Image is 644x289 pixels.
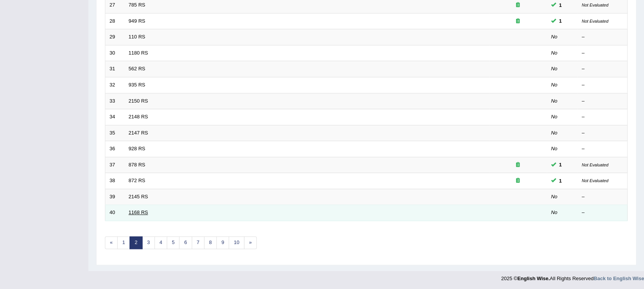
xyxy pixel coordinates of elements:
[154,236,167,249] a: 4
[105,125,124,141] td: 35
[129,82,145,88] a: 935 RS
[551,66,558,71] em: No
[167,236,179,249] a: 5
[582,50,623,57] div: –
[229,236,244,249] a: 10
[594,276,644,281] a: Back to English Wise
[551,98,558,104] em: No
[129,162,145,168] a: 878 RS
[129,50,148,56] a: 1180 RS
[129,2,145,8] a: 785 RS
[551,146,558,151] em: No
[129,146,145,151] a: 928 RS
[582,130,623,137] div: –
[105,205,124,221] td: 40
[556,1,565,9] span: You can still take this question
[105,93,124,109] td: 33
[105,61,124,77] td: 31
[129,178,145,183] a: 872 RS
[582,65,623,73] div: –
[582,178,608,183] small: Not Evaluated
[105,173,124,189] td: 38
[105,13,124,29] td: 28
[551,50,558,56] em: No
[582,19,608,23] small: Not Evaluated
[105,77,124,93] td: 32
[551,194,558,199] em: No
[142,236,155,249] a: 3
[129,194,148,199] a: 2145 RS
[493,177,543,184] div: Exam occurring question
[556,161,565,169] span: You can still take this question
[517,276,549,281] strong: English Wise.
[551,209,558,215] em: No
[582,81,623,89] div: –
[105,141,124,157] td: 36
[493,2,543,9] div: Exam occurring question
[501,271,644,282] div: 2025 © All Rights Reserved
[105,29,124,45] td: 29
[129,114,148,120] a: 2148 RS
[556,17,565,25] span: You can still take this question
[582,3,608,7] small: Not Evaluated
[204,236,217,249] a: 8
[192,236,204,249] a: 7
[129,209,148,215] a: 1168 RS
[582,209,623,216] div: –
[244,236,257,249] a: »
[582,193,623,201] div: –
[582,163,608,167] small: Not Evaluated
[105,236,118,249] a: «
[551,34,558,40] em: No
[129,236,142,249] a: 2
[105,189,124,205] td: 39
[551,82,558,88] em: No
[105,157,124,173] td: 37
[129,18,145,24] a: 949 RS
[129,66,145,71] a: 562 RS
[117,236,130,249] a: 1
[493,18,543,25] div: Exam occurring question
[129,34,145,40] a: 110 RS
[582,98,623,105] div: –
[129,130,148,136] a: 2147 RS
[105,109,124,125] td: 34
[216,236,229,249] a: 9
[551,114,558,120] em: No
[179,236,192,249] a: 6
[582,113,623,121] div: –
[582,145,623,153] div: –
[493,161,543,169] div: Exam occurring question
[129,98,148,104] a: 2150 RS
[556,177,565,185] span: You can still take this question
[582,33,623,41] div: –
[105,45,124,61] td: 30
[551,130,558,136] em: No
